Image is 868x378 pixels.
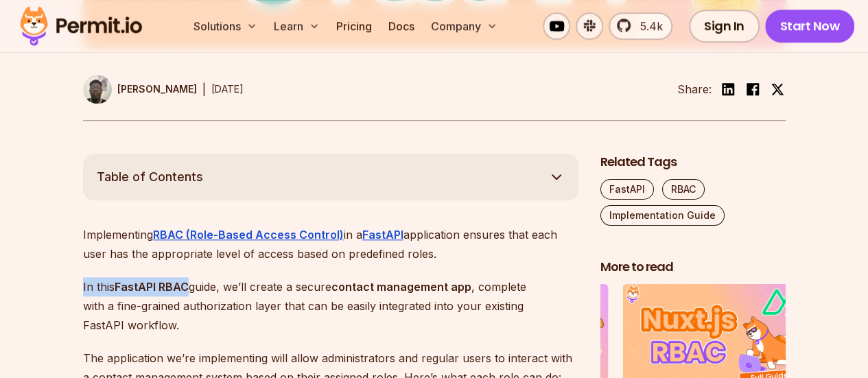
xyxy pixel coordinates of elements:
[765,10,855,43] a: Start Now
[600,179,654,200] a: FastAPI
[211,83,244,95] time: [DATE]
[202,81,206,97] div: |
[720,81,736,97] img: linkedin
[331,280,471,294] strong: contact management app
[689,10,760,43] a: Sign In
[83,225,578,263] p: Implementing in a application ensures that each user has the appropriate level of access based on...
[600,205,725,226] a: Implementation Guide
[117,82,197,96] p: [PERSON_NAME]
[632,18,663,34] span: 5.4k
[83,75,197,104] a: [PERSON_NAME]
[331,12,377,40] a: Pricing
[677,81,712,97] li: Share:
[744,81,761,97] img: facebook
[14,3,148,49] img: Permit logo
[115,280,189,294] strong: FastAPI RBAC
[83,277,578,335] p: In this guide, we’ll create a secure , complete with a fine-grained authorization layer that can ...
[600,259,786,276] h2: More to read
[600,154,786,171] h2: Related Tags
[83,75,112,104] img: Uma Victor
[362,228,403,241] a: FastAPI
[83,154,578,200] button: Table of Contents
[188,12,263,40] button: Solutions
[609,12,672,40] a: 5.4k
[771,82,784,96] img: twitter
[383,12,420,40] a: Docs
[97,167,203,187] span: Table of Contents
[153,228,344,241] a: RBAC (Role-Based Access Control)
[425,12,503,40] button: Company
[662,179,705,200] a: RBAC
[268,12,325,40] button: Learn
